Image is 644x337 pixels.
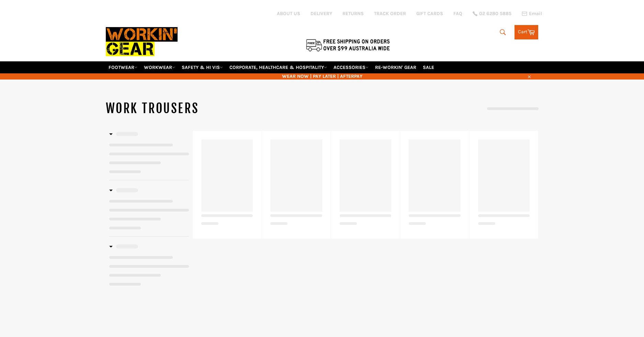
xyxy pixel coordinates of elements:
[331,61,371,73] a: ACCESSORIES
[374,10,406,17] a: TRACK ORDER
[310,10,332,17] a: DELIVERY
[522,11,542,16] a: Email
[106,61,140,73] a: FOOTWEAR
[106,22,178,61] img: Workin Gear leaders in Workwear, Safety Boots, PPE, Uniforms. Australia's No.1 in Workwear
[515,25,538,39] a: Cart
[227,61,330,73] a: CORPORATE, HEALTHCARE & HOSPITALITY
[453,10,462,17] a: FAQ
[141,61,178,73] a: WORKWEAR
[420,61,437,73] a: SALE
[106,73,539,80] span: WEAR NOW | PAY LATER | AFTERPAY
[179,61,226,73] a: SAFETY & HI VIS
[479,11,511,16] span: 02 6280 5885
[277,10,300,17] a: ABOUT US
[372,61,419,73] a: RE-WORKIN' GEAR
[529,11,542,16] span: Email
[416,10,443,17] a: GIFT CARDS
[305,38,391,52] img: Flat $9.95 shipping Australia wide
[342,10,364,17] a: RETURNS
[106,100,322,117] h1: WORK TROUSERS
[473,11,511,16] a: 02 6280 5885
